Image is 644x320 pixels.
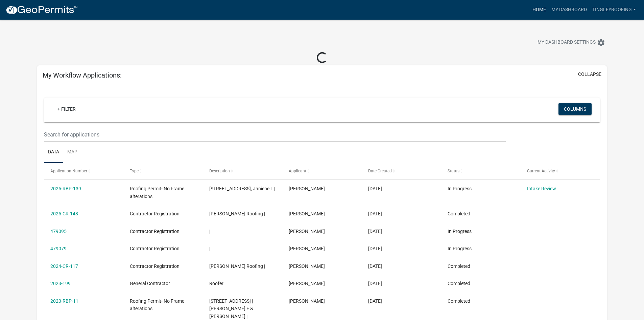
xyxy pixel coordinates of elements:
span: Completed [448,298,470,304]
span: 1611 NORTH ST | Bean, Ray E & Christina L | [209,298,253,319]
input: Search for applications [44,128,505,142]
span: Applicant [289,169,306,173]
a: Home [530,3,549,16]
h5: My Workflow Applications: [43,71,122,79]
button: Columns [558,103,592,115]
span: In Progress [448,246,472,251]
span: Date Created [368,169,392,173]
i: settings [597,39,605,47]
span: Completed [448,263,470,269]
a: Intake Review [527,186,556,191]
span: Contractor Registration [130,211,180,216]
span: Current Activity [527,169,555,173]
span: Tingley Roofing | [209,211,265,216]
span: Jeff Tingley [289,298,325,304]
a: 2025-RBP-139 [50,186,81,191]
a: My Dashboard [549,3,590,16]
span: My Dashboard Settings [538,39,596,47]
a: 2025-CR-148 [50,211,78,216]
span: 727 PARKWAY DR | Downs, Janiene L | [209,186,275,191]
span: 03/27/2023 [368,281,382,286]
span: Type [130,169,139,173]
span: Jeff Tingley [289,229,325,234]
datatable-header-cell: Application Number [44,163,123,179]
a: 479095 [50,229,67,234]
button: collapse [578,71,601,78]
a: Data [44,142,63,163]
a: Map [63,142,81,163]
a: 479079 [50,246,67,251]
span: 03/27/2023 [368,298,382,304]
datatable-header-cell: Applicant [282,163,362,179]
span: Jeff Tingley [289,281,325,286]
a: 2024-CR-117 [50,263,78,269]
span: 09/22/2025 [368,186,382,191]
span: 09/16/2025 [368,246,382,251]
span: Completed [448,211,470,216]
a: + Filter [52,103,81,115]
span: Jeff Tingley [289,186,325,191]
datatable-header-cell: Status [441,163,520,179]
span: Contractor Registration [130,263,180,269]
button: My Dashboard Settingssettings [532,36,611,49]
a: tingleyroofing [590,3,639,16]
span: Status [448,169,459,173]
span: Jeff Tingley [289,211,325,216]
span: In Progress [448,186,472,191]
a: 2023-RBP-11 [50,298,78,304]
span: Contractor Registration [130,246,180,251]
span: Roofing Permit- No Frame alterations [130,186,184,199]
span: In Progress [448,229,472,234]
span: Jeff Tingley [289,263,325,269]
span: | [209,229,210,234]
datatable-header-cell: Type [123,163,203,179]
span: Description [209,169,230,173]
span: 09/16/2025 [368,211,382,216]
span: Completed [448,281,470,286]
span: | [209,246,210,251]
span: Tingley Roofing | [209,263,265,269]
datatable-header-cell: Date Created [362,163,441,179]
span: Contractor Registration [130,229,180,234]
span: 09/16/2025 [368,229,382,234]
datatable-header-cell: Current Activity [520,163,600,179]
span: 01/02/2024 [368,263,382,269]
span: Jeff Tingley [289,246,325,251]
span: Application Number [50,169,87,173]
span: General Contractor [130,281,170,286]
span: Roofing Permit- No Frame alterations [130,298,184,312]
a: 2023-199 [50,281,71,286]
span: Roofer [209,281,223,286]
datatable-header-cell: Description [203,163,282,179]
